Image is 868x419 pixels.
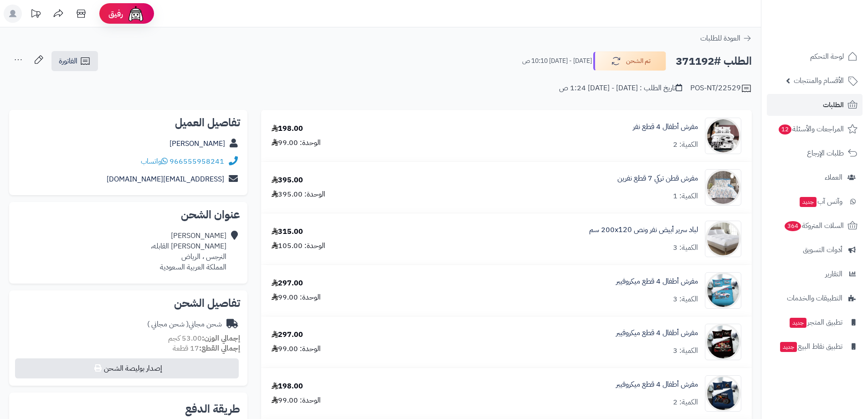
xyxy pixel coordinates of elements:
[767,263,863,285] a: التقارير
[522,57,592,66] small: [DATE] - [DATE] 10:10 ص
[767,166,863,188] a: العملاء
[199,343,240,354] strong: إجمالي القطع:
[780,342,797,352] span: جديد
[272,175,303,186] div: 395.00
[767,239,863,261] a: أدوات التسويق
[15,358,239,378] button: إصدار بوليصة الشحن
[767,191,863,212] a: وآتس آبجديد
[823,98,844,111] span: الطلبات
[16,298,240,309] h2: تفاصيل الشحن
[676,52,752,71] h2: الطلب #371192
[705,375,741,412] img: 1736335435-110203010078-90x90.jpg
[673,397,698,408] div: الكمية: 2
[825,171,842,184] span: العملاء
[272,330,303,340] div: 297.00
[272,124,303,134] div: 198.00
[127,5,145,23] img: ai-face.png
[673,346,698,356] div: الكمية: 3
[700,33,740,44] span: العودة للطلبات
[778,123,844,135] span: المراجعات والأسئلة
[779,340,842,353] span: تطبيق نقاط البيع
[767,287,863,309] a: التطبيقات والخدمات
[593,52,666,71] button: تم الشحن
[272,292,321,303] div: الوحدة: 99.00
[673,191,698,202] div: الكمية: 1
[690,83,752,94] div: POS-NT/22529
[803,243,842,256] span: أدوات التسويق
[147,319,222,330] div: شحن مجاني
[616,328,698,338] a: مفرش أطفال 4 قطع ميكروفيبر
[767,215,863,237] a: السلات المتروكة364
[151,231,226,272] div: [PERSON_NAME] [PERSON_NAME] القابله، النرجس ، الرياض المملكة العربية السعودية
[272,227,303,237] div: 315.00
[272,189,325,200] div: الوحدة: 395.00
[272,381,303,392] div: 198.00
[202,333,240,344] strong: إجمالي الوزن:
[272,241,325,251] div: الوحدة: 105.00
[169,138,225,149] a: [PERSON_NAME]
[767,336,863,357] a: تطبيق نقاط البيعجديد
[147,319,189,330] span: ( شحن مجاني )
[51,51,98,71] a: الفاتورة
[700,33,752,44] a: العودة للطلبات
[173,343,240,354] small: 17 قطعة
[108,8,123,19] span: رفيق
[785,221,801,231] span: 364
[272,395,321,406] div: الوحدة: 99.00
[616,379,698,390] a: مفرش أطفال 4 قطع ميكروفيبر
[24,5,47,25] a: تحديثات المنصة
[767,94,863,116] a: الطلبات
[767,46,863,67] a: لوحة التحكم
[589,225,698,235] a: لباد سرير أبيض نفر ونص 200x120 سم
[705,272,741,309] img: 1736335297-110203010074-90x90.jpg
[810,50,844,63] span: لوحة التحكم
[767,142,863,164] a: طلبات الإرجاع
[59,56,77,67] span: الفاتورة
[767,118,863,140] a: المراجعات والأسئلة12
[633,122,698,132] a: مفرش أطفال 4 قطع نفر
[807,147,844,160] span: طلبات الإرجاع
[16,209,240,220] h2: عنوان الشحن
[107,174,224,185] a: [EMAIL_ADDRESS][DOMAIN_NAME]
[673,294,698,305] div: الكمية: 3
[789,316,842,329] span: تطبيق المتجر
[787,292,842,305] span: التطبيقات والخدمات
[168,333,240,344] small: 53.00 كجم
[705,221,741,257] img: 1732186588-220107040010-90x90.jpg
[272,138,321,148] div: الوحدة: 99.00
[141,156,168,167] a: واتساب
[169,156,224,167] a: 966555958241
[617,173,698,184] a: مفرش قطن تركي 7 قطع نفرين
[616,276,698,287] a: مفرش أطفال 4 قطع ميكروفيبر
[799,195,842,208] span: وآتس آب
[800,197,817,207] span: جديد
[185,403,240,414] h2: طريقة الدفع
[790,318,806,328] span: جديد
[784,219,844,232] span: السلات المتروكة
[272,278,303,289] div: 297.00
[673,243,698,253] div: الكمية: 3
[767,311,863,333] a: تطبيق المتجرجديد
[272,344,321,354] div: الوحدة: 99.00
[705,118,741,154] img: 1715599401-110203010056-90x90.jpg
[705,169,741,206] img: 1745316873-istanbul%20S9-90x90.jpg
[559,83,682,93] div: تاريخ الطلب : [DATE] - [DATE] 1:24 ص
[825,268,842,280] span: التقارير
[794,74,844,87] span: الأقسام والمنتجات
[705,324,741,360] img: 1736335372-110203010076-90x90.jpg
[779,124,791,134] span: 12
[673,140,698,150] div: الكمية: 2
[16,117,240,128] h2: تفاصيل العميل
